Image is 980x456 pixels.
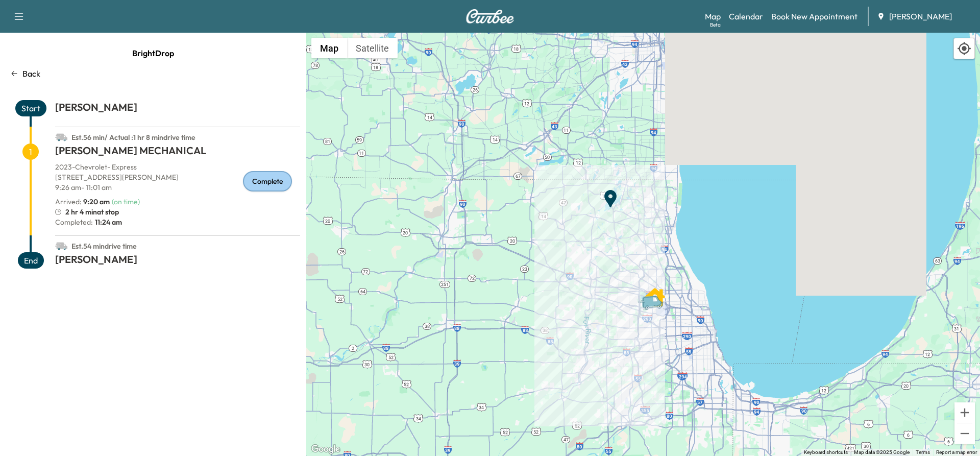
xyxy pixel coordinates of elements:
[311,38,347,58] button: Show street map
[954,402,975,423] button: Zoom in
[93,217,122,227] span: 11:24 am
[954,423,975,444] button: Zoom out
[132,43,174,63] span: BrightDrop
[55,182,300,193] p: 9:26 am - 11:01 am
[600,183,621,204] gmp-advanced-marker: End Point
[65,207,119,217] span: 2 hr 4 min at stop
[55,143,300,162] h1: [PERSON_NAME] MECHANICAL
[71,133,195,142] span: Est. 56 min / Actual : 1 hr 8 min drive time
[112,197,140,206] span: ( on time )
[710,21,721,29] div: Beta
[916,449,930,455] a: Terms (opens in new tab)
[705,10,721,22] a: MapBeta
[55,172,300,182] p: [STREET_ADDRESS][PERSON_NAME]
[854,449,910,455] span: Map data ©2025 Google
[55,162,300,172] p: 2023 - Chevrolet - Express
[15,100,46,116] span: Start
[309,443,342,456] img: Google
[22,67,40,80] p: Back
[55,217,300,227] p: Completed:
[243,171,292,191] div: Complete
[55,252,300,271] h1: [PERSON_NAME]
[465,9,514,23] img: Curbee Logo
[309,443,342,456] a: Open this area in Google Maps (opens a new window)
[18,252,44,269] span: End
[771,10,857,22] a: Book New Appointment
[71,242,137,251] span: Est. 54 min drive time
[22,143,39,160] span: 1
[347,38,398,58] button: Show satellite imagery
[55,100,300,118] h1: [PERSON_NAME]
[637,284,673,302] gmp-advanced-marker: Van
[804,449,848,456] button: Keyboard shortcuts
[936,449,977,455] a: Report a map error
[645,282,665,302] gmp-advanced-marker: STANTON MECHANICAL
[55,197,110,207] p: Arrived :
[83,197,110,206] span: 9:20 am
[953,38,975,59] div: Recenter map
[729,10,763,22] a: Calendar
[889,10,952,22] span: [PERSON_NAME]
